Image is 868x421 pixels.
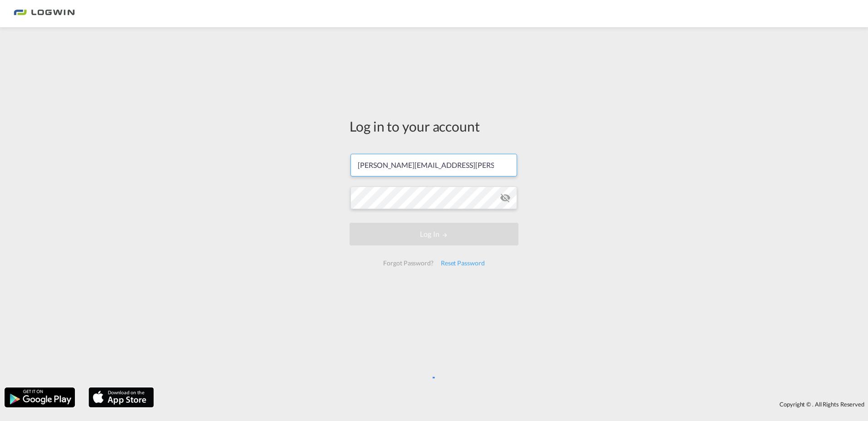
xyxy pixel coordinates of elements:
[4,387,76,408] img: google.png
[380,255,437,271] div: Forgot Password?
[88,387,155,408] img: apple.png
[14,4,75,24] img: bc73a0e0d8c111efacd525e4c8ad7d32.png
[350,117,518,136] div: Log in to your account
[437,255,488,271] div: Reset Password
[350,223,518,245] button: LOGIN
[350,154,517,176] input: Enter email/phone number
[158,397,868,412] div: Copyright © . All Rights Reserved
[500,192,511,203] md-icon: icon-eye-off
